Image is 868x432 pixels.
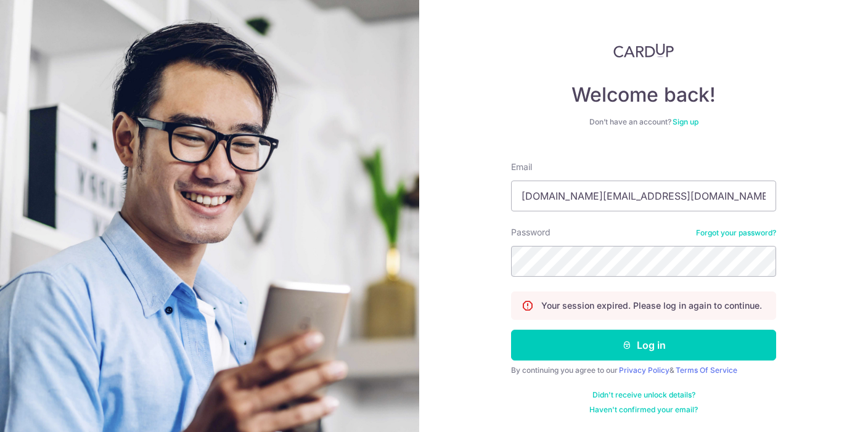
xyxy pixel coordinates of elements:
button: Log in [511,330,776,361]
label: Password [511,226,551,238]
div: Don’t have an account? [511,117,776,127]
div: By continuing you agree to our & [511,365,776,375]
a: Forgot your password? [696,228,776,238]
a: Didn't receive unlock details? [592,390,695,400]
label: Email [511,161,532,173]
img: CardUp Logo [613,43,674,58]
a: Haven't confirmed your email? [589,405,698,415]
a: Terms Of Service [676,365,737,375]
a: Privacy Policy [619,365,669,375]
p: Your session expired. Please log in again to continue. [541,300,762,312]
h4: Welcome back! [511,83,776,107]
input: Enter your Email [511,181,776,211]
a: Sign up [673,117,698,126]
